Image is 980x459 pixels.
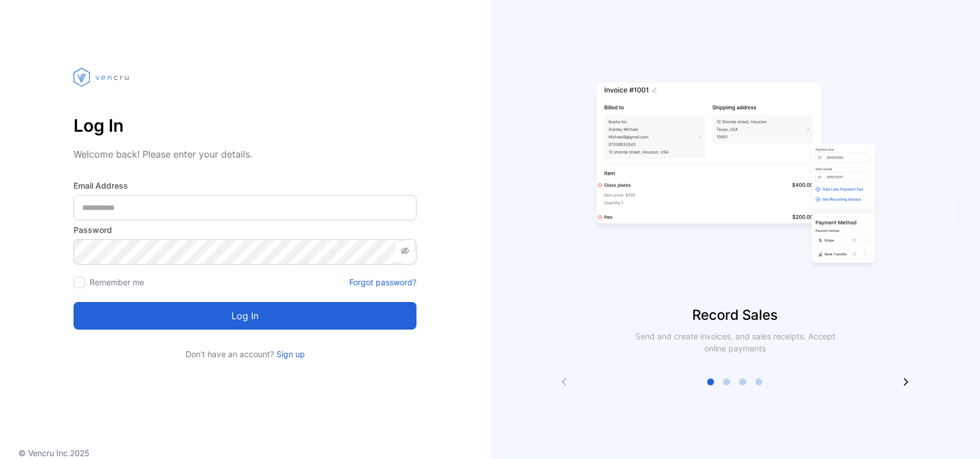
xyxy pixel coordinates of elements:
[74,302,416,330] button: Log in
[592,46,879,305] img: slider image
[74,147,416,161] p: Welcome back! Please enter your details.
[490,305,980,326] p: Record Sales
[74,224,416,236] label: Password
[74,46,131,108] img: vencru logo
[74,112,416,139] p: Log In
[625,330,846,354] p: Send and create invoices, and sales receipts. Accept online payments
[349,276,416,288] a: Forgot password?
[74,179,416,192] label: Email Address
[90,277,144,287] label: Remember me
[274,349,305,359] a: Sign up
[74,348,416,360] p: Don't have an account?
